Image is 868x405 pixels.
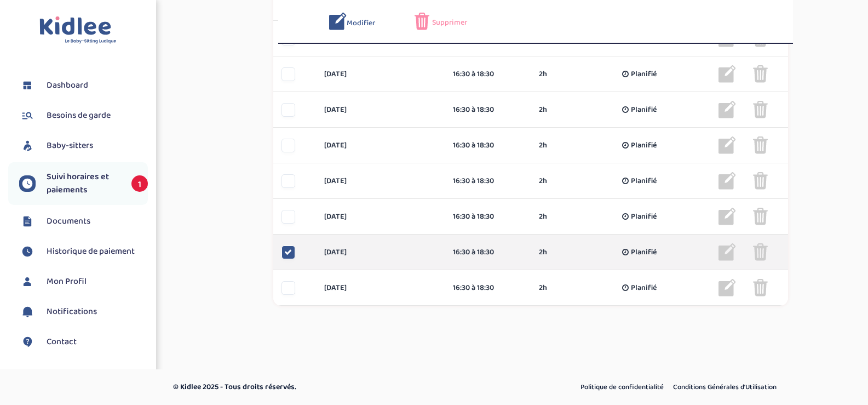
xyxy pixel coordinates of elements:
[47,139,93,152] span: Baby-sitters
[19,170,148,197] a: Suivi horaires et paiements 1
[631,247,657,258] span: Planifié
[347,18,375,29] span: Modifier
[19,273,148,290] a: Mon Profil
[316,69,445,80] div: [DATE]
[539,140,547,151] span: 2h
[631,104,657,116] span: Planifié
[19,107,36,124] img: besoin.svg
[47,275,87,288] span: Mon Profil
[19,107,148,124] a: Besoins de garde
[316,247,445,258] div: [DATE]
[631,69,657,80] span: Planifié
[718,136,736,154] img: modifier_gris.png
[753,279,768,296] img: poubelle_grise.png
[753,136,768,154] img: poubelle_grise.png
[39,16,117,44] img: logo.svg
[131,175,148,192] span: 1
[631,140,657,151] span: Planifié
[669,380,780,395] a: Conditions Générales d’Utilisation
[753,65,768,83] img: poubelle_grise.png
[718,208,736,225] img: modifier_gris.png
[316,140,445,151] div: [DATE]
[577,380,668,395] a: Politique de confidentialité
[329,13,347,30] img: modifier_bleu.png
[453,69,522,80] div: 16:30 à 18:30
[19,334,36,350] img: contact.svg
[415,13,429,30] img: poubelle_rose.png
[19,77,148,94] a: Dashboard
[316,282,445,294] div: [DATE]
[47,79,88,92] span: Dashboard
[539,175,547,187] span: 2h
[47,170,120,197] span: Suivi horaires et paiements
[453,104,522,116] div: 16:30 à 18:30
[539,104,547,116] span: 2h
[718,243,736,261] img: modifier_gris.png
[753,101,768,118] img: poubelle_grise.png
[316,175,445,187] div: [DATE]
[718,65,736,83] img: modifier_gris.png
[19,243,148,260] a: Historique de paiement
[432,17,467,28] span: Supprimer
[19,243,36,260] img: suivihoraire.svg
[316,211,445,223] div: [DATE]
[47,215,90,228] span: Documents
[47,305,97,318] span: Notifications
[19,334,148,350] a: Contact
[453,282,522,294] div: 16:30 à 18:30
[19,213,36,230] img: documents.svg
[19,273,36,290] img: profil.svg
[47,335,77,349] span: Contact
[718,279,736,296] img: modifier_gris.png
[173,381,481,393] p: © Kidlee 2025 - Tous droits réservés.
[19,304,148,320] a: Notifications
[453,140,522,151] div: 16:30 à 18:30
[453,175,522,187] div: 16:30 à 18:30
[453,247,522,258] div: 16:30 à 18:30
[631,175,657,187] span: Planifié
[19,77,36,94] img: dashboard.svg
[19,175,36,192] img: suivihoraire.svg
[316,104,445,116] div: [DATE]
[453,211,522,223] div: 16:30 à 18:30
[47,245,135,258] span: Historique de paiement
[753,172,768,190] img: poubelle_grise.png
[539,211,547,223] span: 2h
[19,304,36,320] img: notification.svg
[19,138,148,154] a: Baby-sitters
[47,109,111,122] span: Besoins de garde
[631,211,657,223] span: Planifié
[539,247,547,258] span: 2h
[19,213,148,230] a: Documents
[539,69,547,80] span: 2h
[718,172,736,190] img: modifier_gris.png
[753,243,768,261] img: poubelle_grise.png
[631,282,657,294] span: Planifié
[718,101,736,118] img: modifier_gris.png
[753,208,768,225] img: poubelle_grise.png
[19,138,36,154] img: babysitters.svg
[539,282,547,294] span: 2h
